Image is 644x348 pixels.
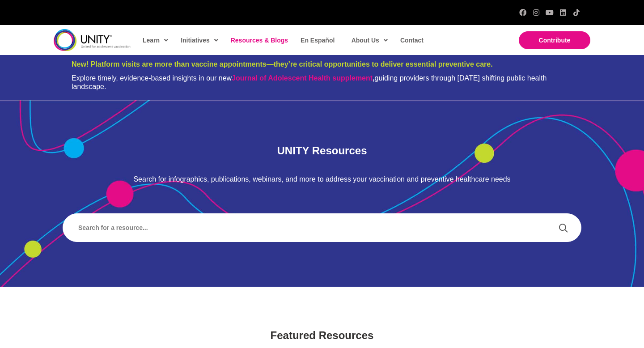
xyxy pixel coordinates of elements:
a: YouTube [546,9,553,16]
a: About Us [347,30,391,51]
span: En Español [301,37,335,44]
a: Facebook [519,9,526,16]
span: Contribute [539,37,571,44]
form: Search form [72,217,554,238]
span: Featured Resources [271,329,374,341]
span: About Us [352,34,388,47]
input: Search input [72,217,550,238]
a: Resources & Blogs [226,30,292,51]
span: Learn [143,34,168,47]
a: Contribute [519,31,590,49]
a: TikTok [573,9,580,16]
span: Contact [400,37,424,44]
a: En Español [296,30,338,51]
img: unity-logo-dark [54,29,131,51]
span: UNITY Resources [277,144,367,157]
span: Initiatives [181,34,218,47]
div: Explore timely, evidence-based insights in our new guiding providers through [DATE] shifting publ... [72,74,572,91]
a: Contact [396,30,427,51]
span: Resources & Blogs [231,37,288,44]
a: Instagram [533,9,540,16]
a: Journal of Adolescent Health supplement [232,74,373,82]
span: New! Platform visits are more than vaccine appointments—they’re critical opportunities to deliver... [72,60,493,68]
p: Search for infographics, publications, webinars, and more to address your vaccination and prevent... [63,175,581,184]
strong: , [232,74,374,82]
a: LinkedIn [559,9,567,16]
